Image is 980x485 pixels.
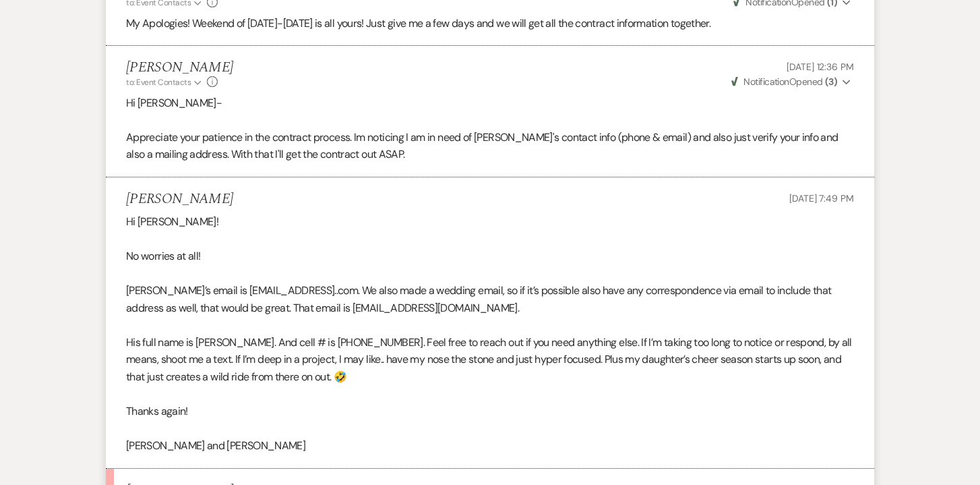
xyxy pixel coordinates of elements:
p: Thanks again! [126,403,854,420]
span: Opened [731,76,837,88]
p: Hi [PERSON_NAME]! [126,213,854,231]
span: [DATE] 12:36 PM [787,61,854,73]
button: to: Event Contacts [126,76,204,88]
p: Hi [PERSON_NAME]- [126,94,854,112]
span: to: Event Contacts [126,77,191,88]
h5: [PERSON_NAME] [126,191,233,208]
p: His full name is [PERSON_NAME]. And cell # is [PHONE_NUMBER]. Feel free to reach out if you need ... [126,334,854,386]
p: [PERSON_NAME] and [PERSON_NAME] [126,437,854,455]
span: [DATE] 7:49 PM [789,192,854,204]
strong: ( 3 ) [825,76,837,88]
p: My Apologies! Weekend of [DATE]-[DATE] is all yours! Just give me a few days and we will get all ... [126,15,854,32]
button: NotificationOpened (3) [729,75,854,89]
span: Notification [743,76,789,88]
p: Appreciate your patience in the contract process. Im noticing I am in need of [PERSON_NAME]'s con... [126,129,854,163]
p: No worries at all! [126,248,854,265]
h5: [PERSON_NAME] [126,59,233,76]
p: [PERSON_NAME]’s email is [EMAIL_ADDRESS]..com. We also made a wedding email, so if it’s possible ... [126,282,854,316]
